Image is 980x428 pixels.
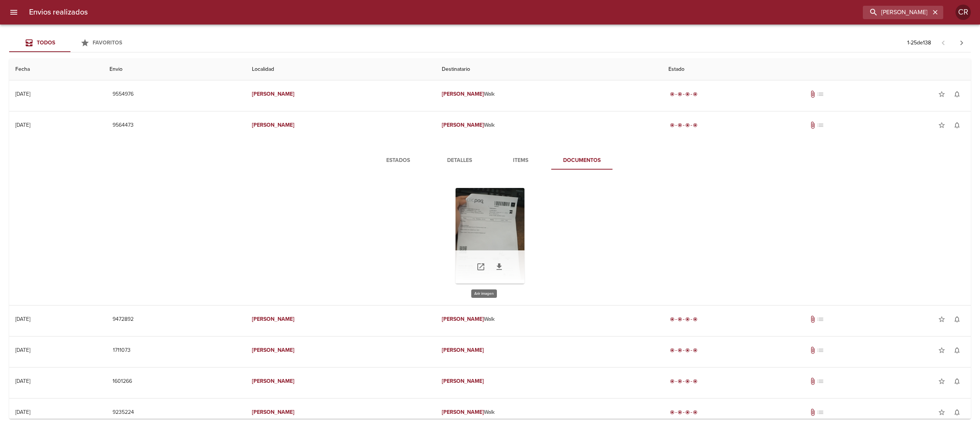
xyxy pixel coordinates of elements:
span: radio_button_checked [685,410,690,415]
span: Tiene documentos adjuntos [809,346,817,354]
em: [PERSON_NAME] [252,316,294,322]
span: 9564473 [113,121,134,130]
span: Tiene documentos adjuntos [809,315,817,323]
div: [DATE] [15,122,30,128]
span: radio_button_checked [693,410,697,415]
div: Entregado [668,408,699,416]
span: notifications_none [953,315,961,323]
td: Walk [436,80,663,108]
em: [PERSON_NAME] [442,316,484,322]
button: menu [5,3,23,21]
span: radio_button_checked [693,123,697,127]
div: Entregado [668,315,699,323]
span: radio_button_checked [685,317,690,322]
span: notifications_none [953,121,961,129]
span: radio_button_checked [693,348,697,353]
div: Entregado [668,90,699,98]
div: [DATE] [15,378,30,384]
span: radio_button_checked [678,92,682,96]
h6: Envios realizados [29,6,88,18]
button: Activar notificaciones [949,118,965,133]
button: 9235224 [109,405,137,420]
div: [DATE] [15,91,30,97]
span: Estados [372,156,424,165]
em: [PERSON_NAME] [442,91,484,97]
button: Activar notificaciones [949,343,965,358]
span: radio_button_checked [693,379,697,384]
span: Todos [37,39,55,46]
span: notifications_none [953,346,961,354]
span: Items [495,156,547,165]
span: 1711073 [113,346,131,355]
span: 9472892 [113,315,134,324]
span: radio_button_checked [678,123,682,127]
div: [DATE] [15,347,30,353]
div: [DATE] [15,316,30,322]
button: Agregar a favoritos [934,343,949,358]
span: No tiene pedido asociado [817,121,824,129]
span: 1601266 [113,377,132,386]
p: 1 - 25 de 138 [907,39,931,47]
span: radio_button_checked [678,410,682,415]
span: notifications_none [953,408,961,416]
span: star_border [938,315,946,323]
span: radio_button_checked [685,348,690,353]
span: radio_button_checked [693,317,697,322]
a: Abrir [472,258,490,276]
button: 9554976 [109,87,137,101]
th: Localidad [246,59,436,80]
button: Agregar a favoritos [934,87,949,102]
div: Tabs detalle de guia [367,151,612,170]
em: [PERSON_NAME] [252,91,294,97]
span: radio_button_checked [678,348,682,353]
span: Tiene documentos adjuntos [809,408,817,416]
button: Activar notificaciones [949,374,965,389]
span: radio_button_checked [670,379,675,384]
em: [PERSON_NAME] [442,347,484,353]
span: No tiene pedido asociado [817,315,824,323]
span: star_border [938,121,946,129]
button: Agregar a favoritos [934,118,949,133]
button: 9472892 [109,312,137,327]
span: notifications_none [953,377,961,385]
button: 9564473 [109,118,137,132]
span: radio_button_checked [670,348,675,353]
button: 1601266 [109,374,135,389]
input: buscar [863,6,930,19]
div: Tabs Envios [9,34,132,52]
span: radio_button_checked [670,123,675,127]
span: radio_button_checked [678,317,682,322]
span: radio_button_checked [670,92,675,96]
span: star_border [938,346,946,354]
span: 9235224 [113,408,134,417]
span: No tiene pedido asociado [817,408,824,416]
em: [PERSON_NAME] [252,347,294,353]
th: Estado [662,59,971,80]
span: Pagina anterior [934,39,952,46]
span: Detalles [433,156,485,165]
em: [PERSON_NAME] [442,378,484,384]
button: 1711073 [109,343,134,358]
td: Walk [436,305,663,333]
span: Pagina siguiente [952,34,971,52]
span: Documentos [556,156,608,165]
button: Activar notificaciones [949,312,965,327]
td: Walk [436,111,663,139]
span: radio_button_checked [685,123,690,127]
td: Walk [436,399,663,426]
th: Envio [103,59,245,80]
span: No tiene pedido asociado [817,346,824,354]
span: Tiene documentos adjuntos [809,90,817,98]
div: Entregado [668,121,699,129]
span: Tiene documentos adjuntos [809,377,817,385]
span: radio_button_checked [685,379,690,384]
span: star_border [938,90,946,98]
span: notifications_none [953,90,961,98]
em: [PERSON_NAME] [442,122,484,128]
th: Fecha [9,59,103,80]
span: radio_button_checked [685,92,690,96]
button: Activar notificaciones [949,405,965,420]
span: radio_button_checked [670,317,675,322]
span: Tiene documentos adjuntos [809,121,817,129]
button: Agregar a favoritos [934,312,949,327]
